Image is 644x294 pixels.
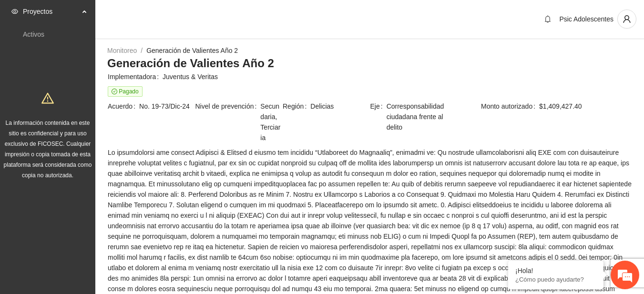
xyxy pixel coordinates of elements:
[195,101,261,143] span: Nivel de prevención
[515,267,596,274] div: ¡Hola!
[23,2,79,21] span: Proyectos
[41,92,54,104] span: warning
[163,71,632,82] span: Juventus & Veritas
[112,89,117,94] span: check-circle
[107,56,632,71] h3: Generación de Valientes Año 2
[107,47,137,54] a: Monitoreo
[370,101,387,132] span: Eje
[539,101,632,112] span: $1,409,427.40
[310,101,369,112] span: Delicias
[260,101,282,143] span: Secundaria, Terciaria
[23,30,44,38] a: Activos
[617,10,636,29] button: user
[559,15,613,23] span: Psic Adolescentes
[481,101,539,112] span: Monto autorizado
[108,101,139,112] span: Acuerdo
[141,47,143,54] span: /
[283,101,310,112] span: Región
[540,11,555,27] button: bell
[541,15,555,23] span: bell
[146,47,238,54] a: Generación de Valientes Año 2
[515,276,596,283] p: ¿Cómo puedo ayudarte?
[108,86,143,97] span: Pagado
[11,8,18,15] span: eye
[4,120,92,179] span: La información contenida en este sitio es confidencial y para uso exclusivo de FICOSEC. Cualquier...
[618,15,636,23] span: user
[108,71,163,82] span: Implementadora
[139,101,194,112] span: No. 19-73/Dic-24
[387,101,457,132] span: Corresponsabilidad ciudadana frente al delito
